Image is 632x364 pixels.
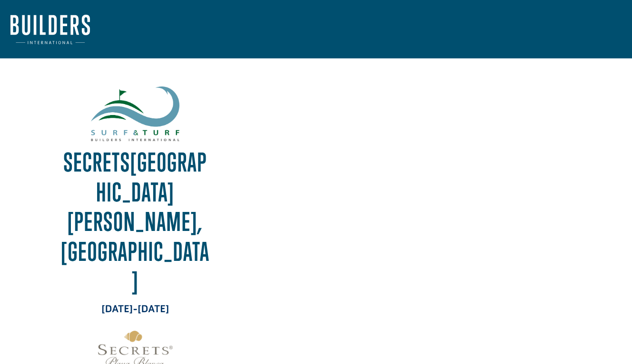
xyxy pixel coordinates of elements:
strong: [GEOGRAPHIC_DATA][PERSON_NAME], [GEOGRAPHIC_DATA] [61,147,210,296]
iframe: 2026 Promo Surf & Turf [240,101,573,288]
strong: Secrets [63,147,130,177]
span: [DATE]-[DATE] [101,302,169,315]
img: Builders International [10,15,90,44]
img: S&T 2023 web [91,86,179,141]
